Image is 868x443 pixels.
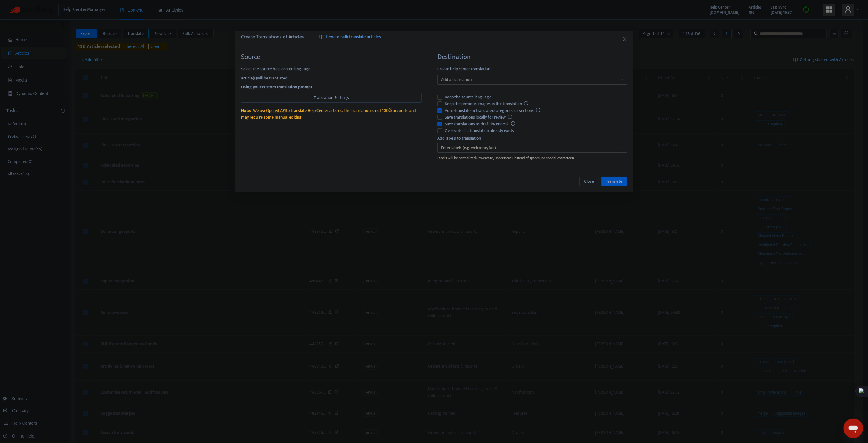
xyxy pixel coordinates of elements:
[266,107,286,114] a: OpenAI API
[241,107,422,121] div: We use to translate Help Center articles. The translation is not 100% accurate and may require so...
[437,155,627,161] div: Labels will be normalized (lowercase, underscores instead of spaces, no special characters).
[437,135,627,142] div: Add labels to translation
[241,107,251,114] span: Note:
[508,115,512,119] span: info-circle
[241,75,257,82] strong: article(s)
[511,121,515,126] span: info-circle
[326,34,381,41] span: How to bulk translate articles
[241,53,422,61] h4: Source
[621,36,628,42] button: Close
[536,108,540,112] span: info-circle
[442,101,531,107] span: Keep the previous images in the translation
[524,101,528,105] span: info-circle
[442,121,518,127] span: Save translations as draft in Zendesk
[601,177,627,186] button: Translate
[241,75,422,82] div: will be translated
[319,34,381,41] a: How to bulk translate articles
[241,66,422,72] span: Select the source help center language
[241,34,627,41] div: Create Translations of Articles
[844,419,863,438] iframe: Button to launch messaging window
[241,93,422,103] button: Translation Settings
[241,84,422,90] div: Using your custom translation prompt
[579,177,599,186] button: Close
[442,114,515,121] span: Save translations locally for review
[584,178,594,185] span: Close
[314,94,349,101] span: Translation Settings
[622,37,627,42] span: close
[319,35,324,39] img: image-link
[442,94,494,101] span: Keep the source language
[442,107,543,114] span: Auto-translate untranslated categories or sections
[437,53,627,61] h4: Destination
[442,127,516,134] span: Overwrite if a translation already exists
[437,66,627,72] span: Create help center translation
